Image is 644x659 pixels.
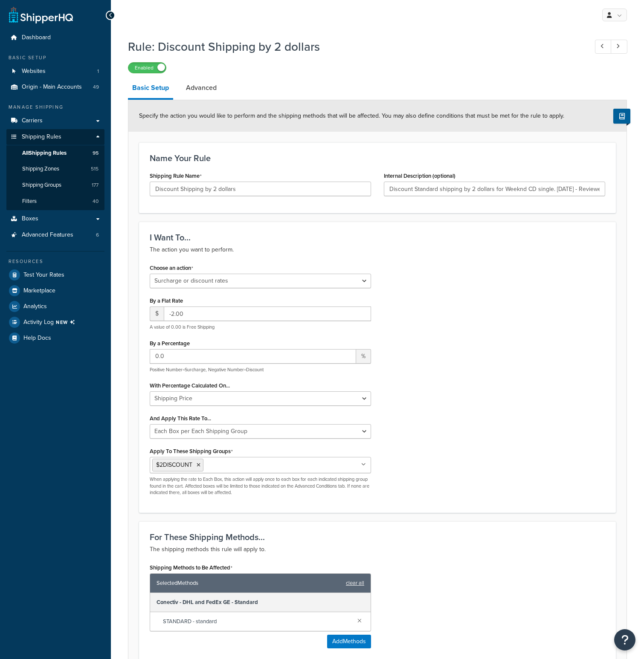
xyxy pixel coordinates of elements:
[6,129,104,210] li: Shipping Rules
[150,415,211,422] label: And Apply This Rate To...
[22,215,38,223] span: Boxes
[22,198,37,205] span: Filters
[6,315,104,330] li: [object Object]
[23,335,51,342] span: Help Docs
[23,287,55,295] span: Marketplace
[22,68,46,75] span: Websites
[22,231,73,239] span: Advanced Features
[93,198,99,205] span: 40
[150,245,605,255] p: The action you want to perform.
[384,173,455,179] label: Internal Description (optional)
[150,340,190,347] label: By a Percentage
[150,593,371,612] div: Conectiv - DHL and FedEx GE - Standard
[92,182,99,189] span: 177
[23,317,78,328] span: Activity Log
[91,165,99,173] span: 515
[356,349,371,364] span: %
[6,194,104,209] a: Filters40
[150,476,371,496] p: When applying the rate to Each Box, this action will apply once to each box for each indicated sh...
[613,109,630,124] button: Show Help Docs
[6,129,104,145] a: Shipping Rules
[6,267,104,283] a: Test Your Rates
[22,182,61,189] span: Shipping Groups
[6,299,104,314] a: Analytics
[128,38,579,55] h1: Rule: Discount Shipping by 2 dollars
[6,79,104,95] a: Origin - Main Accounts49
[139,111,564,120] span: Specify the action you would like to perform and the shipping methods that will be affected. You ...
[327,635,371,648] button: AddMethods
[6,177,104,193] a: Shipping Groups177
[163,616,351,627] span: STANDARD - standard
[156,460,192,469] span: $2DISCOUNT
[6,330,104,346] a: Help Docs
[150,448,233,455] label: Apply To These Shipping Groups
[93,150,99,157] span: 95
[96,231,99,239] span: 6
[6,161,104,177] a: Shipping Zones515
[150,265,193,272] label: Choose an action
[150,298,183,304] label: By a Flat Rate
[22,84,82,91] span: Origin - Main Accounts
[6,283,104,298] a: Marketplace
[6,227,104,243] li: Advanced Features
[6,315,104,330] a: Activity LogNEW
[6,161,104,177] li: Shipping Zones
[6,30,104,46] a: Dashboard
[157,577,342,589] span: Selected Methods
[23,303,47,310] span: Analytics
[6,177,104,193] li: Shipping Groups
[23,272,64,279] span: Test Your Rates
[93,84,99,91] span: 49
[6,258,104,265] div: Resources
[128,63,166,73] label: Enabled
[6,211,104,227] a: Boxes
[6,227,104,243] a: Advanced Features6
[6,113,104,129] a: Carriers
[22,133,61,141] span: Shipping Rules
[128,78,173,100] a: Basic Setup
[614,629,635,650] button: Open Resource Center
[6,79,104,95] li: Origin - Main Accounts
[150,544,605,555] p: The shipping methods this rule will apply to.
[6,104,104,111] div: Manage Shipping
[595,40,612,54] a: Previous Record
[97,68,99,75] span: 1
[6,145,104,161] a: AllShipping Rules95
[6,64,104,79] li: Websites
[150,324,371,330] p: A value of 0.00 is Free Shipping
[22,150,67,157] span: All Shipping Rules
[22,165,59,173] span: Shipping Zones
[150,564,232,571] label: Shipping Methods to Be Affected
[150,153,605,163] h3: Name Your Rule
[6,64,104,79] a: Websites1
[22,117,43,124] span: Carriers
[6,54,104,61] div: Basic Setup
[346,577,364,589] a: clear all
[22,34,51,41] span: Dashboard
[150,306,164,321] span: $
[150,173,202,179] label: Shipping Rule Name
[6,194,104,209] li: Filters
[56,319,78,326] span: NEW
[150,233,605,242] h3: I Want To...
[182,78,221,98] a: Advanced
[150,382,230,389] label: With Percentage Calculated On...
[150,532,605,542] h3: For These Shipping Methods...
[611,40,627,54] a: Next Record
[150,367,371,373] p: Positive Number=Surcharge, Negative Number=Discount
